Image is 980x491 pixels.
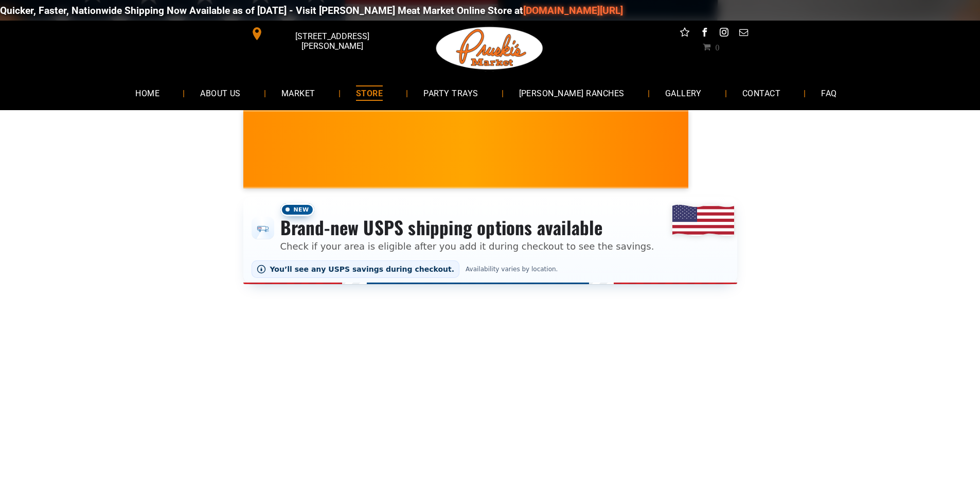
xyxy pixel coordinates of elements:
[243,26,401,42] a: [STREET_ADDRESS][PERSON_NAME]
[678,26,691,42] a: Social network
[120,79,175,107] a: HOME
[715,43,719,51] span: 0
[434,21,545,76] img: Pruski-s+Market+HQ+Logo2-1920w.png
[504,79,640,107] a: [PERSON_NAME] RANCHES
[280,203,314,216] span: New
[408,79,493,107] a: PARTY TRAYS
[270,265,455,273] span: You’ll see any USPS savings during checkout.
[523,5,623,16] a: [DOMAIN_NAME][URL]
[185,79,256,107] a: ABOUT US
[698,26,711,42] a: facebook
[650,79,717,107] a: GALLERY
[464,266,560,273] span: Availability varies by location.
[717,26,730,42] a: instagram
[737,26,750,42] a: email
[280,239,654,253] p: Check if your area is eligible after you add it during checkout to see the savings.
[341,79,398,107] a: STORE
[280,216,654,239] h3: Brand-new USPS shipping options available
[806,79,852,107] a: FAQ
[243,197,737,284] div: Shipping options announcement
[265,26,398,56] span: [STREET_ADDRESS][PERSON_NAME]
[727,79,796,107] a: CONTACT
[266,79,331,107] a: MARKET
